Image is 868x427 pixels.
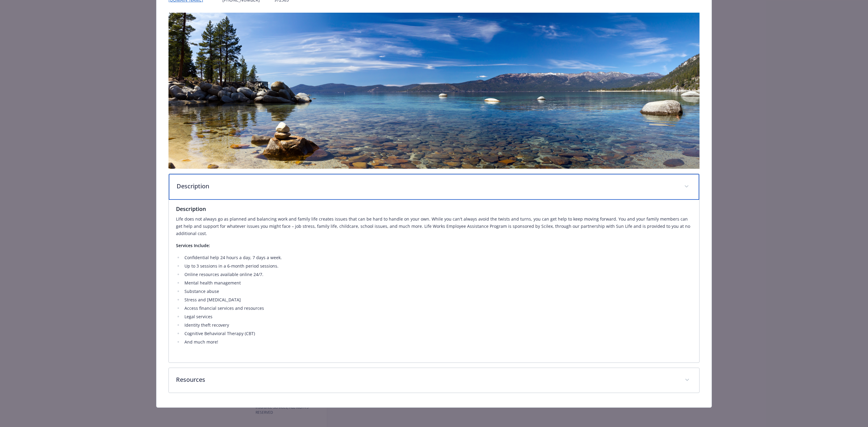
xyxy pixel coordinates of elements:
li: Access financial services and resources [183,305,692,312]
div: Description [169,200,699,363]
li: Confidential help 24 hours a day, 7 days a week. [183,254,692,261]
p: Life does not always go as planned and balancing work and family life creates issues that can be ... [176,215,692,237]
li: Stress and [MEDICAL_DATA] [183,296,692,303]
img: banner [168,13,699,169]
div: Resources [169,368,699,393]
p: Resources [176,375,677,384]
h3: Description [176,205,692,213]
strong: Services Include: [176,243,210,248]
li: Mental health management [183,279,692,287]
li: Substance abuse [183,288,692,295]
li: And much more! [183,338,692,346]
li: Identity theft recovery [183,322,692,329]
li: Cognitive Behavioral Therapy (CBT) [183,330,692,337]
li: Up to 3 sessions in a 6-month period sessions. [183,262,692,270]
li: Legal services [183,313,692,320]
p: Description [177,182,677,191]
li: Online resources available online 24/7. [183,271,692,278]
div: Description [169,174,699,200]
